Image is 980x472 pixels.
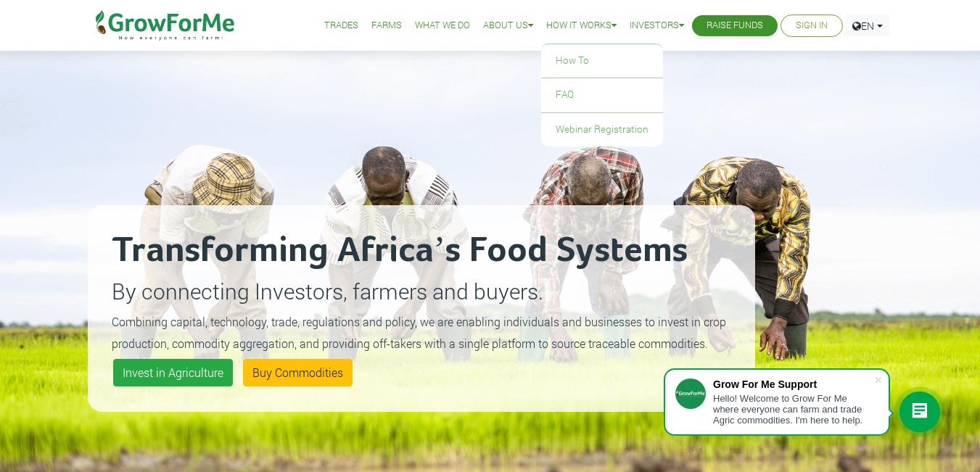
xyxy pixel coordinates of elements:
[113,359,233,386] a: Invest in Agriculture
[846,15,889,37] a: EN
[243,359,353,386] a: Buy Commodities
[112,275,731,307] p: By connecting Investors, farmers and buyers.
[541,113,663,146] a: Webinar Registration
[483,18,533,33] a: About Us
[541,44,663,78] a: How To
[415,18,470,33] a: What We Do
[796,18,828,33] a: Sign In
[713,393,874,426] div: Hello! Welcome to Grow For Me where everyone can farm and trade Agric commodities. I'm here to help.
[630,18,684,33] a: Investors
[112,229,731,273] h2: Transforming Africa’s Food Systems
[713,378,874,390] div: Grow For Me Support
[546,18,617,33] a: How it Works
[371,18,402,33] a: Farms
[541,78,663,112] a: FAQ
[112,314,726,351] small: Combining capital, technology, trade, regulations and policy, we are enabling individuals and bus...
[707,18,763,33] a: Raise Funds
[324,18,358,33] a: Trades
